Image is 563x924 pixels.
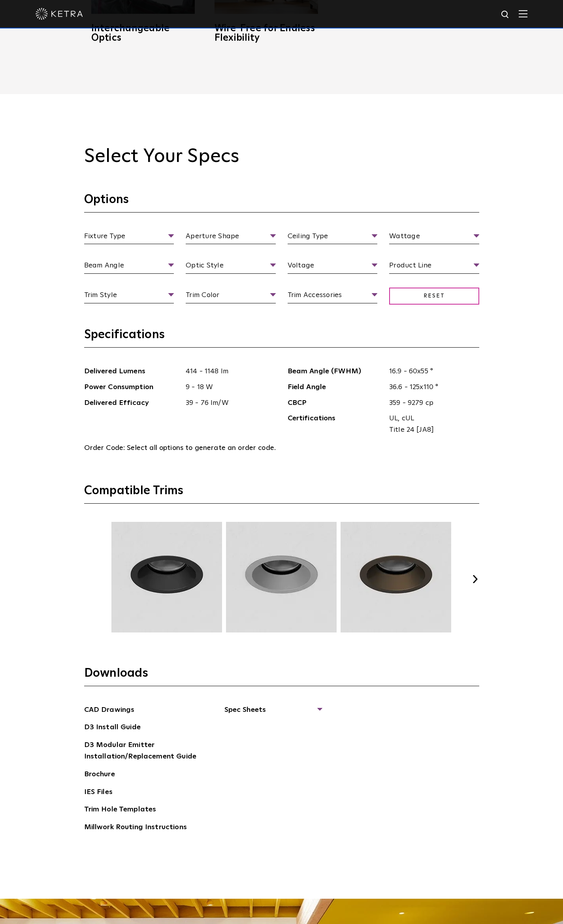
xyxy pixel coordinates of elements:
[339,522,452,632] img: TRM004.webp
[225,522,338,632] img: TRM003.webp
[383,397,479,409] span: 359 - 9279 cp
[84,666,479,686] h3: Downloads
[84,804,156,817] a: Trim Hole Templates
[84,704,135,717] a: CAD Drawings
[180,366,276,377] span: 414 - 1148 lm
[383,366,479,377] span: 16.9 - 60x55 °
[288,382,384,393] span: Field Angle
[288,366,384,377] span: Beam Angle (FWHM)
[84,366,180,377] span: Delivered Lumens
[186,231,276,245] span: Aperture Shape
[501,10,510,20] img: search icon
[127,444,276,452] span: Select all options to generate an order code.
[84,382,180,393] span: Power Consumption
[288,413,384,436] span: Certifications
[84,192,479,213] h3: Options
[84,787,113,799] a: IES Files
[84,145,479,168] h2: Select Your Specs
[215,24,318,43] h3: Wire-Free for Endless Flexibility
[180,397,276,409] span: 39 - 76 lm/W
[110,522,223,632] img: TRM002.webp
[84,290,174,303] span: Trim Style
[84,740,203,764] a: D3 Modular Emitter Installation/Replacement Guide
[84,444,125,452] span: Order Code:
[180,382,276,393] span: 9 - 18 W
[383,382,479,393] span: 36.6 - 125x110 °
[36,8,83,20] img: ketra-logo-2019-white
[389,231,479,245] span: Wattage
[224,704,321,722] span: Spec Sheets
[84,260,174,274] span: Beam Angle
[91,24,195,43] h3: Interchangeable Optics
[288,397,384,409] span: CBCP
[84,769,115,781] a: Brochure
[471,575,479,583] button: Next
[84,231,174,245] span: Fixture Type
[389,413,473,424] span: UL, cUL
[84,483,479,504] h3: Compatible Trims
[186,260,276,274] span: Optic Style
[389,288,479,305] span: Reset
[519,10,527,17] img: Hamburger%20Nav.svg
[288,260,378,274] span: Voltage
[389,424,473,436] span: Title 24 [JA8]
[389,260,479,274] span: Product Line
[288,290,378,303] span: Trim Accessories
[84,822,187,834] a: Millwork Routing Instructions
[84,327,479,348] h3: Specifications
[288,231,378,245] span: Ceiling Type
[84,722,141,734] a: D3 Install Guide
[84,397,180,409] span: Delivered Efficacy
[186,290,276,303] span: Trim Color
